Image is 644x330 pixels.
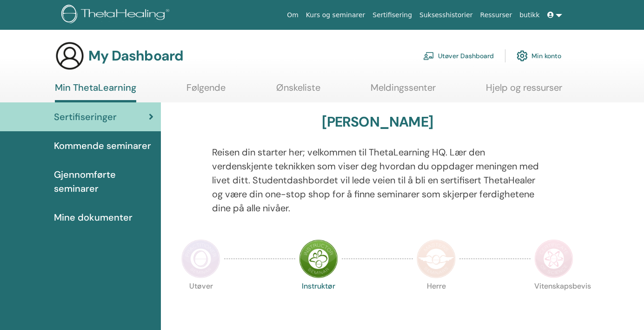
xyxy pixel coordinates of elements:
a: Hjelp og ressurser [486,82,562,100]
a: Suksesshistorier [416,7,477,24]
h3: [PERSON_NAME] [322,114,433,130]
img: cog.svg [517,48,528,64]
img: Practitioner [181,239,220,278]
span: Mine dokumenter [54,210,133,224]
img: generic-user-icon.jpg [55,41,85,71]
img: logo.png [61,5,173,26]
a: Sertifisering [369,7,416,24]
img: Instructor [299,239,338,278]
a: Ønskeliste [276,82,320,100]
p: Herre [417,283,456,322]
span: Kommende seminarer [54,139,151,153]
img: Certificate of Science [534,239,573,278]
p: Vitenskapsbevis [534,283,573,322]
a: Utøver Dashboard [423,46,494,66]
a: Min konto [517,46,561,66]
a: Om [283,7,302,24]
p: Utøver [181,283,220,322]
span: Gjennomførte seminarer [54,168,153,195]
a: Kurs og seminarer [302,7,369,24]
span: Sertifiseringer [54,110,117,124]
p: Reisen din starter her; velkommen til ThetaLearning HQ. Lær den verdenskjente teknikken som viser... [212,145,543,215]
a: Meldingssenter [371,82,436,100]
a: Følgende [186,82,226,100]
p: Instruktør [299,283,338,322]
a: butikk [516,7,543,24]
img: chalkboard-teacher.svg [423,52,434,60]
h3: My Dashboard [88,47,183,64]
a: Min ThetaLearning [55,82,136,102]
a: Ressurser [477,7,516,24]
img: Master [417,239,456,278]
